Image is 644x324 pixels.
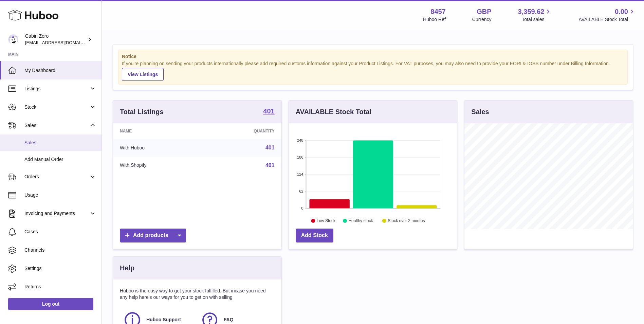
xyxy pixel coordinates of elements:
[388,218,425,223] text: Stock over 2 months
[120,264,134,273] h3: Help
[24,265,96,272] span: Settings
[24,156,96,163] span: Add Manual Order
[301,206,303,210] text: 0
[522,16,552,23] span: Total sales
[265,162,275,168] a: 401
[24,86,89,92] span: Listings
[518,7,552,23] a: 3,359.62 Total sales
[122,68,164,81] a: View Listings
[578,7,636,23] a: 0.00 AVAILABLE Stock Total
[113,157,204,174] td: With Shopify
[263,108,274,114] strong: 401
[24,192,96,198] span: Usage
[122,53,624,60] strong: Notice
[296,107,371,116] h3: AVAILABLE Stock Total
[25,40,100,45] span: [EMAIL_ADDRESS][DOMAIN_NAME]
[25,33,86,46] div: Cabin Zero
[24,210,89,217] span: Invoicing and Payments
[430,7,446,16] strong: 8457
[297,172,303,176] text: 124
[120,288,275,301] p: Huboo is the easy way to get your stock fulfilled. But incase you need any help here's our ways f...
[296,229,333,242] a: Add Stock
[8,34,18,44] img: internalAdmin-8457@internal.huboo.com
[24,174,89,180] span: Orders
[472,16,492,23] div: Currency
[423,16,446,23] div: Huboo Ref
[297,138,303,142] text: 248
[120,107,164,116] h3: Total Listings
[24,229,96,235] span: Cases
[8,298,93,310] a: Log out
[24,140,96,146] span: Sales
[615,7,628,16] span: 0.00
[518,7,545,16] span: 3,359.62
[24,122,89,129] span: Sales
[204,123,281,139] th: Quantity
[317,218,336,223] text: Low Stock
[120,229,186,242] a: Add products
[24,104,89,110] span: Stock
[224,317,234,323] span: FAQ
[263,108,274,116] a: 401
[578,16,636,23] span: AVAILABLE Stock Total
[477,7,491,16] strong: GBP
[113,123,204,139] th: Name
[113,139,204,157] td: With Huboo
[24,67,96,74] span: My Dashboard
[299,189,303,193] text: 62
[471,107,489,116] h3: Sales
[265,145,275,150] a: 401
[146,317,181,323] span: Huboo Support
[24,247,96,253] span: Channels
[24,284,96,290] span: Returns
[348,218,373,223] text: Healthy stock
[297,155,303,159] text: 186
[122,60,624,81] div: If you're planning on sending your products internationally please add required customs informati...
